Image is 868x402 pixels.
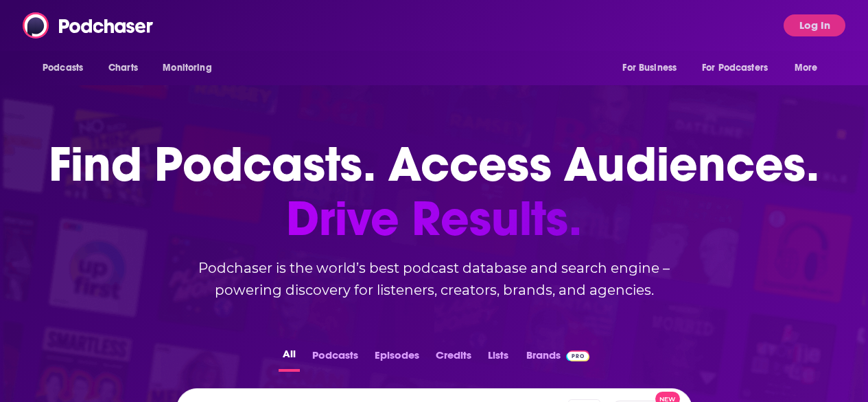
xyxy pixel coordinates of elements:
[432,345,476,372] button: Credits
[99,55,146,81] a: Charts
[484,345,513,372] button: Lists
[613,55,694,81] button: open menu
[784,14,845,36] button: Log In
[163,58,211,78] span: Monitoring
[526,345,590,372] a: BrandsPodchaser Pro
[566,350,590,361] img: Podchaser Pro
[160,257,709,301] h2: Podchaser is the world’s best podcast database and search engine – powering discovery for listene...
[33,55,101,81] button: open menu
[43,58,83,78] span: Podcasts
[622,58,677,78] span: For Business
[23,12,154,38] img: Podchaser - Follow, Share and Rate Podcasts
[108,58,138,78] span: Charts
[693,55,788,81] button: open menu
[279,345,300,372] button: All
[371,345,423,372] button: Episodes
[49,137,819,246] h1: Find Podcasts. Access Audiences.
[153,55,229,81] button: open menu
[702,58,768,78] span: For Podcasters
[308,345,362,372] button: Podcasts
[49,192,819,246] span: Drive Results.
[795,58,818,78] span: More
[785,55,835,81] button: open menu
